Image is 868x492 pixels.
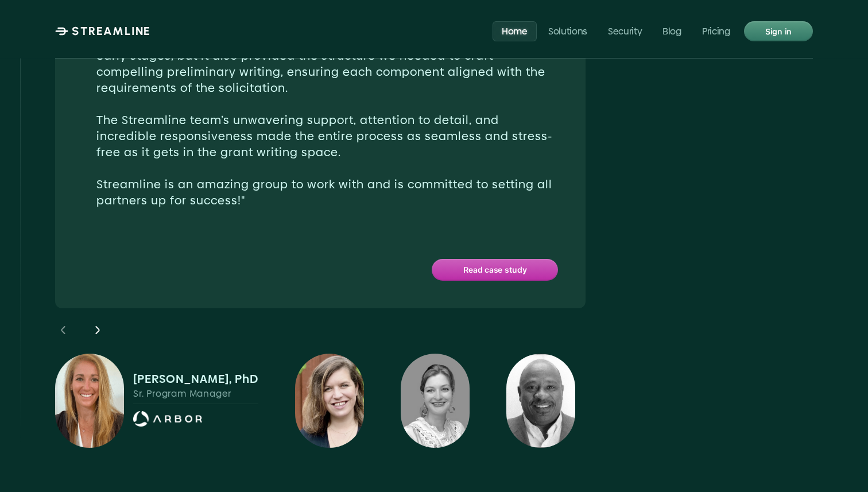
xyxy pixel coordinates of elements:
[72,24,151,38] p: STREAMLINE
[548,25,587,36] p: Solutions
[663,25,682,36] p: Blog
[765,24,792,38] p: Sign in
[55,24,151,38] a: STREAMLINE
[463,262,527,277] p: Read case study
[599,21,651,41] a: Security
[702,25,730,36] p: Pricing
[493,21,537,41] a: Home
[693,21,739,41] a: Pricing
[502,25,528,36] p: Home
[133,372,258,386] p: [PERSON_NAME], PhD
[133,388,246,399] p: Sr. Program Manager
[654,21,691,41] a: Blog
[744,21,813,41] a: Sign in
[608,25,642,36] p: Security
[432,259,558,281] a: Read case study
